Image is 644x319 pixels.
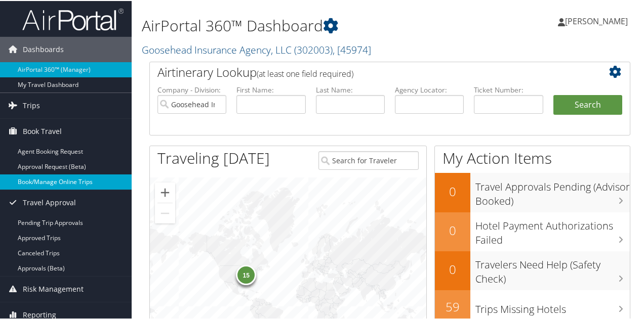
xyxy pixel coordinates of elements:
h1: My Action Items [435,147,630,168]
h1: AirPortal 360™ Dashboard [142,14,472,35]
img: airportal-logo.png [22,7,124,30]
h3: Hotel Payment Authorizations Failed [475,213,630,246]
span: , [ 45974 ] [333,42,371,56]
input: Search for Traveler [318,150,418,169]
span: ( 302003 ) [294,42,333,56]
label: Last Name: [316,84,385,94]
h2: 0 [435,221,470,238]
span: Dashboards [23,36,64,61]
a: Goosehead Insurance Agency, LLC [142,42,371,56]
h3: Travelers Need Help (Safety Check) [475,252,630,285]
div: 15 [236,264,256,284]
label: Agency Locator: [395,84,464,94]
a: 0Hotel Payment Authorizations Failed [435,211,630,250]
h3: Travel Approvals Pending (Advisor Booked) [475,174,630,207]
button: Zoom in [155,181,175,202]
h2: Airtinerary Lookup [157,63,582,80]
span: Risk Management [23,276,84,301]
button: Search [553,94,622,114]
span: Trips [23,92,40,117]
a: 0Travelers Need Help (Safety Check) [435,250,630,289]
h2: 0 [435,182,470,199]
label: First Name: [236,84,305,94]
h2: 0 [435,260,470,277]
h2: 59 [435,297,470,314]
h1: Traveling [DATE] [157,147,270,168]
span: (at least one field required) [257,67,353,78]
label: Company - Division: [157,84,226,94]
span: [PERSON_NAME] [565,15,628,26]
a: [PERSON_NAME] [558,5,638,35]
a: 0Travel Approvals Pending (Advisor Booked) [435,172,630,211]
h3: Trips Missing Hotels [475,296,630,315]
label: Ticket Number: [474,84,543,94]
button: Zoom out [155,202,175,222]
span: Book Travel [23,118,62,143]
span: Travel Approval [23,189,76,214]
